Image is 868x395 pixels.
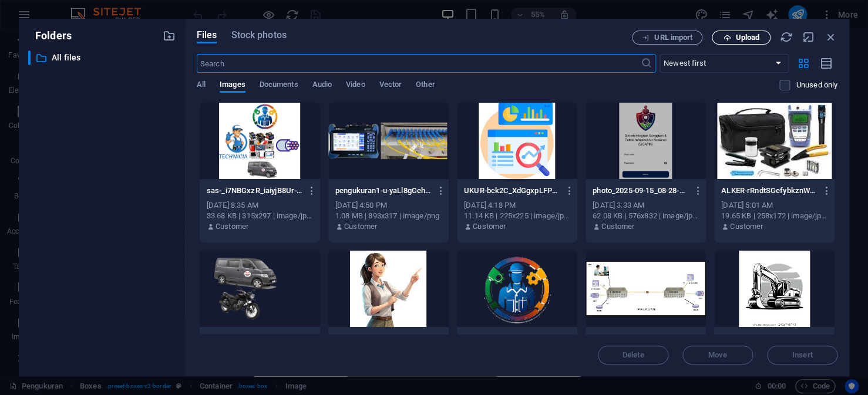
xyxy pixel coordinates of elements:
p: sas-_i7NBGxzR_iaiyjB8Ur-iQ.jpg [207,185,302,196]
p: ALKER-rRndtSGefybkznWqPAjCbA.jpeg [721,185,817,196]
button: Upload [712,31,771,45]
button: URL import [632,31,702,45]
div: 1.08 MB | 893x317 | image/png [335,211,442,221]
span: URL import [654,34,692,41]
span: Upload [735,34,759,41]
i: Create new folder [163,29,176,42]
p: Displays only files that are not in use on the website. Files added during this session can still... [796,80,837,90]
p: photo_2025-09-15_08-28-19-1N8iAfJrwkOj5SlAF0CyLg.jpg [593,185,688,196]
div: ​ [28,50,31,65]
div: [DATE] 3:33 AM [593,200,699,211]
span: Documents [260,77,298,94]
p: Customer [216,221,248,232]
span: Video [346,77,365,94]
div: [DATE] 4:50 PM [335,200,442,211]
input: Search [197,54,641,73]
div: 62.08 KB | 576x832 | image/jpeg [593,211,699,221]
span: Images [220,77,245,94]
p: Customer [344,221,377,232]
p: UKUR-bck2C_XdGgxpLFPfr2t9IA.jpeg [464,185,560,196]
p: All files [52,51,154,65]
span: Vector [379,77,402,94]
i: Reload [780,31,793,43]
p: kbm-zQ5Q63hQhNTtBmtMHL6-nA.png [207,333,302,344]
p: Customer [730,221,763,232]
p: 345-ZXO3TMFPIEuw6aRe8WNekg.jpeg [593,333,688,344]
p: images1-a8WAFyQQ2MZuqqouMD22_A.jpeg [335,333,431,344]
div: 33.68 KB | 315x297 | image/jpeg [207,211,313,221]
div: [DATE] 5:01 AM [721,200,827,211]
i: Minimize [802,31,815,43]
div: 11.14 KB | 225x225 | image/jpeg [464,211,570,221]
p: pengukuran1-u-yaLl8gGehr-_Hu9KLdtA.png [335,185,431,196]
div: [DATE] 8:35 AM [207,200,313,211]
div: 19.65 KB | 258x172 | image/jpeg [721,211,827,221]
span: All [197,77,206,94]
span: Files [197,28,217,42]
i: Close [825,31,837,43]
span: Other [416,77,435,94]
p: Folders [28,28,72,43]
div: [DATE] 4:18 PM [464,200,570,211]
p: ALATBEARAT-NYHsW8z0O7-jQtTf53Adlg.jpeg [721,333,817,344]
p: TanpaJudul2-NbljtJVEd6_BKbASa_SITw.png [464,333,560,344]
p: Customer [473,221,506,232]
p: Customer [601,221,634,232]
span: Stock photos [231,28,286,42]
span: Audio [312,77,331,94]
